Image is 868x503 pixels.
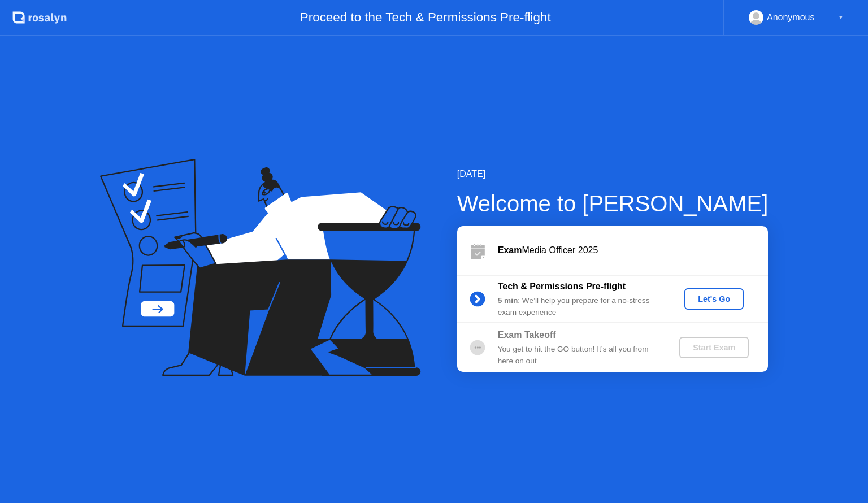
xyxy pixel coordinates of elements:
b: Exam [498,245,522,255]
button: Let's Go [684,288,744,310]
div: ▼ [838,10,844,25]
b: Exam Takeoff [498,330,556,340]
div: : We’ll help you prepare for a no-stress exam experience [498,295,661,318]
div: Media Officer 2025 [498,244,768,257]
button: Start Exam [679,337,749,358]
div: [DATE] [457,167,769,181]
b: 5 min [498,296,518,305]
div: Welcome to [PERSON_NAME] [457,187,769,220]
b: Tech & Permissions Pre-flight [498,281,626,291]
div: You get to hit the GO button! It’s all you from here on out [498,344,661,367]
div: Start Exam [684,343,744,352]
div: Let's Go [689,294,739,303]
div: Anonymous [767,10,815,25]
